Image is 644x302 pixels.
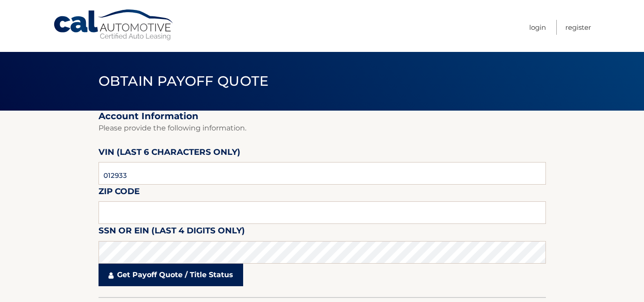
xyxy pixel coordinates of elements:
a: Register [565,20,591,35]
label: Zip Code [99,185,140,201]
label: SSN or EIN (last 4 digits only) [99,224,245,241]
a: Get Payoff Quote / Title Status [99,264,243,286]
a: Login [529,20,546,35]
label: VIN (last 6 characters only) [99,145,240,162]
span: Obtain Payoff Quote [99,73,269,89]
a: Cal Automotive [53,9,175,41]
h2: Account Information [99,111,546,122]
p: Please provide the following information. [99,122,546,135]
